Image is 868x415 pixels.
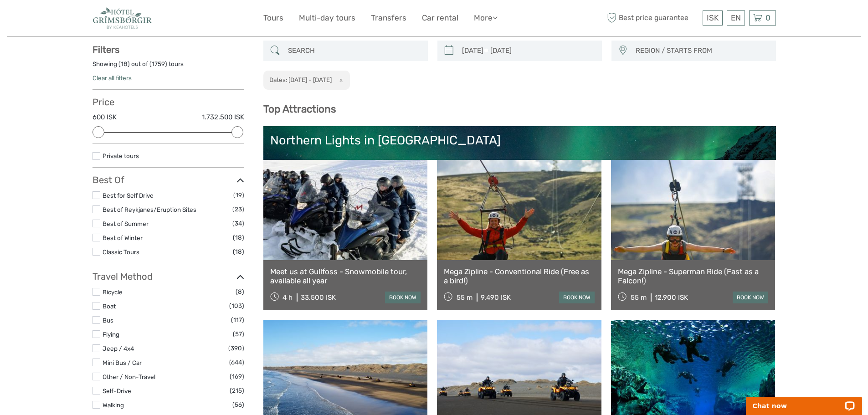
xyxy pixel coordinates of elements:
a: Multi-day tours [299,11,355,25]
a: Meet us at Gullfoss - Snowmobile tour, available all year [270,267,421,286]
a: Boat [103,302,116,310]
a: Transfers [371,11,406,25]
span: 4 h [282,293,293,302]
label: 1.732.500 ISK [202,113,244,122]
a: Private tours [103,152,139,159]
span: (644) [229,357,244,368]
span: (19) [233,190,244,200]
div: Showing ( ) out of ( ) tours [92,60,244,74]
span: (18) [233,232,244,243]
a: Northern Lights in [GEOGRAPHIC_DATA] [270,133,769,197]
h3: Travel Method [92,271,244,282]
span: (390) [228,343,244,354]
span: (56) [232,400,244,410]
a: Other / Non-Travel [103,373,155,380]
b: Top Attractions [263,103,336,115]
a: Classic Tours [103,248,139,256]
a: Mega Zipline - Conventional Ride (Free as a bird!) [444,267,595,286]
span: (57) [233,329,244,339]
h3: Best Of [92,174,244,185]
a: Self-Drive [103,387,131,395]
span: (18) [233,246,244,257]
a: Bus [103,317,113,324]
h3: Price [92,97,244,108]
input: SELECT DATES [458,43,597,59]
a: More [474,11,498,25]
div: EN [727,10,745,26]
iframe: LiveChat chat widget [740,386,868,415]
span: 0 [764,13,772,22]
div: 9.490 ISK [481,293,511,302]
a: Car rental [422,11,458,25]
label: 600 ISK [92,113,117,122]
a: Tours [263,11,283,25]
a: Clear all filters [92,74,132,82]
a: Jeep / 4x4 [103,345,134,352]
span: 55 m [631,293,647,302]
a: Best of Summer [103,220,149,227]
a: Flying [103,331,119,338]
span: (215) [230,385,244,396]
span: ISK [707,13,719,22]
a: Walking [103,401,124,409]
span: (23) [232,204,244,215]
a: book now [559,292,595,303]
span: (117) [231,315,244,325]
div: Northern Lights in [GEOGRAPHIC_DATA] [270,133,769,148]
span: (103) [229,301,244,311]
a: Bicycle [103,288,123,296]
h2: Dates: [DATE] - [DATE] [269,76,332,83]
button: x [333,75,345,85]
div: 33.500 ISK [301,293,336,302]
div: 12.900 ISK [655,293,688,302]
button: REGION / STARTS FROM [632,43,771,58]
a: book now [733,292,768,303]
strong: Filters [92,44,119,55]
a: Mega Zipline - Superman Ride (Fast as a Falcon!) [618,267,769,286]
input: SEARCH [284,43,423,59]
a: Best of Reykjanes/Eruption Sites [103,206,196,213]
a: Best for Self Drive [103,192,154,199]
span: Best price guarantee [605,10,700,26]
a: Mini Bus / Car [103,359,142,366]
span: (34) [232,218,244,229]
label: 18 [121,60,128,68]
span: (169) [230,371,244,382]
a: book now [385,292,421,303]
a: Best of Winter [103,234,143,241]
img: 2330-0b36fd34-6396-456d-bf6d-def7e598b057_logo_small.jpg [92,7,152,29]
span: (8) [236,287,244,297]
span: 55 m [457,293,473,302]
label: 1759 [152,60,165,68]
